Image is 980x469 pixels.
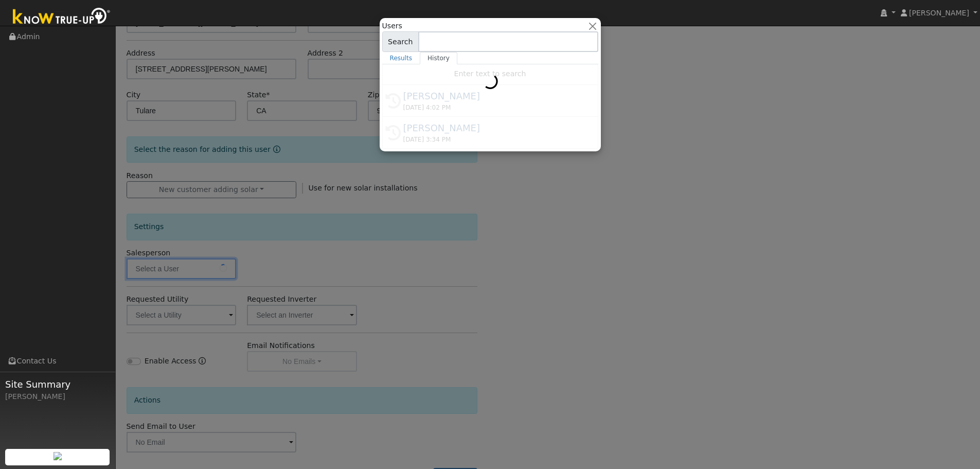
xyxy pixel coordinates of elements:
div: [PERSON_NAME] [5,391,110,402]
img: retrieve [54,452,62,460]
img: Know True-Up [8,6,116,29]
a: History [420,52,457,64]
span: Search [382,31,419,52]
span: Site Summary [5,377,110,391]
span: [PERSON_NAME] [909,9,969,17]
span: Users [382,21,402,31]
a: Results [382,52,420,64]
